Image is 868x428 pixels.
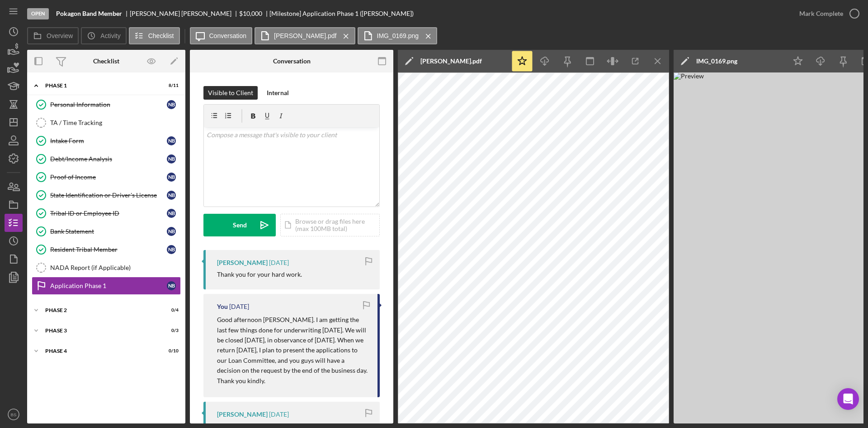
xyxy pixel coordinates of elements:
[27,27,79,44] button: Overview
[50,119,180,126] div: TA / Time Tracking
[45,348,156,354] div: Phase 4
[217,315,368,386] p: Good afternoon [PERSON_NAME]. I am getting the last few things done for underwriting [DATE]. We w...
[837,388,859,410] div: Open Intercom Messenger
[208,86,253,100] div: Visible to Client
[190,27,253,44] button: Conversation
[217,411,268,418] div: [PERSON_NAME]
[203,86,258,100] button: Visible to Client
[167,209,176,218] div: N B
[229,303,249,310] time: 2025-10-10 16:52
[32,240,181,259] a: Resident Tribal MemberNB
[56,10,122,17] b: Pokagon Band Member
[203,214,276,236] button: Send
[32,186,181,204] a: State Identification or Driver's LicenseNB
[50,192,167,199] div: State Identification or Driver's License
[167,191,176,200] div: N B
[50,173,167,181] div: Proof of Income
[273,58,311,65] div: Conversation
[93,58,119,65] div: Checklist
[32,168,181,186] a: Proof of IncomeNB
[129,27,180,44] button: Checklist
[162,348,179,354] div: 0 / 10
[217,259,268,266] div: [PERSON_NAME]
[217,271,302,278] div: Thank you for your hard work.
[148,32,174,39] label: Checklist
[167,227,176,236] div: N B
[50,282,167,289] div: Application Phase 1
[267,86,289,100] div: Internal
[255,27,355,44] button: [PERSON_NAME].pdf
[50,137,167,144] div: Intake Form
[45,83,156,88] div: Phase 1
[50,246,167,253] div: Resident Tribal Member
[269,10,414,17] div: [Milestone] Application Phase 1 ([PERSON_NAME])
[50,155,167,163] div: Debt/Income Analysis
[32,277,181,295] a: Application Phase 1NB
[696,58,737,65] div: IMG_0169.png
[32,132,181,150] a: Intake FormNB
[100,32,120,39] label: Activity
[5,405,23,423] button: BS
[209,32,247,39] label: Conversation
[167,100,176,109] div: N B
[50,210,167,217] div: Tribal ID or Employee ID
[167,136,176,145] div: N B
[167,281,176,290] div: N B
[358,27,438,44] button: IMG_0169.png
[262,86,293,100] button: Internal
[162,328,179,333] div: 0 / 3
[27,8,49,19] div: Open
[269,411,289,418] time: 2025-10-08 16:13
[45,328,156,333] div: Phase 3
[274,32,337,39] label: [PERSON_NAME].pdf
[167,154,176,164] div: N B
[130,10,239,17] div: [PERSON_NAME] [PERSON_NAME]
[32,222,181,240] a: Bank StatementNB
[167,173,176,182] div: N B
[799,5,843,23] div: Mark Complete
[162,83,179,88] div: 8 / 11
[50,264,180,271] div: NADA Report (if Applicable)
[239,10,262,17] span: $10,000
[233,214,247,236] div: Send
[11,412,17,417] text: BS
[32,150,181,168] a: Debt/Income AnalysisNB
[47,32,73,39] label: Overview
[217,303,228,310] div: You
[420,58,482,65] div: [PERSON_NAME].pdf
[32,204,181,222] a: Tribal ID or Employee IDNB
[167,245,176,254] div: N B
[32,259,181,277] a: NADA Report (if Applicable)
[32,114,181,132] a: TA / Time Tracking
[50,101,167,108] div: Personal Information
[790,5,863,23] button: Mark Complete
[32,96,181,114] a: Personal InformationNB
[45,308,156,313] div: Phase 2
[377,32,419,39] label: IMG_0169.png
[50,228,167,235] div: Bank Statement
[81,27,126,44] button: Activity
[162,308,179,313] div: 0 / 4
[269,259,289,266] time: 2025-10-10 16:52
